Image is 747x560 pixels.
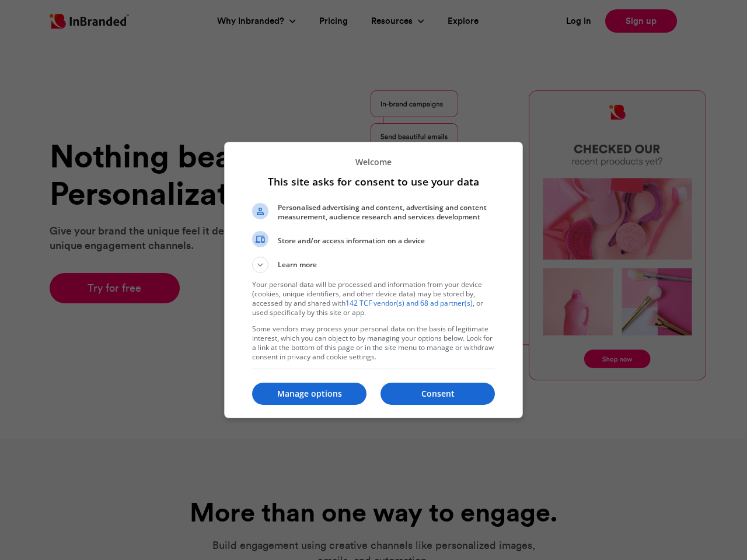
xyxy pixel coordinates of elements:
button: Consent [381,383,495,405]
p: Manage options [252,388,366,400]
h1: This site asks for consent to use your data [252,174,495,188]
span: Personalised advertising and content, advertising and content measurement, audience research and ... [278,203,495,222]
span: Learn more [278,260,317,273]
div: This site asks for consent to use your data [224,142,523,418]
span: Store and/or access information on a device [278,236,495,246]
p: Welcome [252,156,495,167]
button: Manage options [252,383,366,405]
a: 142 TCF vendor(s) and 68 ad partner(s) [345,298,473,308]
p: Some vendors may process your personal data on the basis of legitimate interest, which you can ob... [252,324,495,362]
button: Learn more [252,257,495,273]
p: Consent [381,388,495,400]
p: Your personal data will be processed and information from your device (cookies, unique identifier... [252,280,495,317]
